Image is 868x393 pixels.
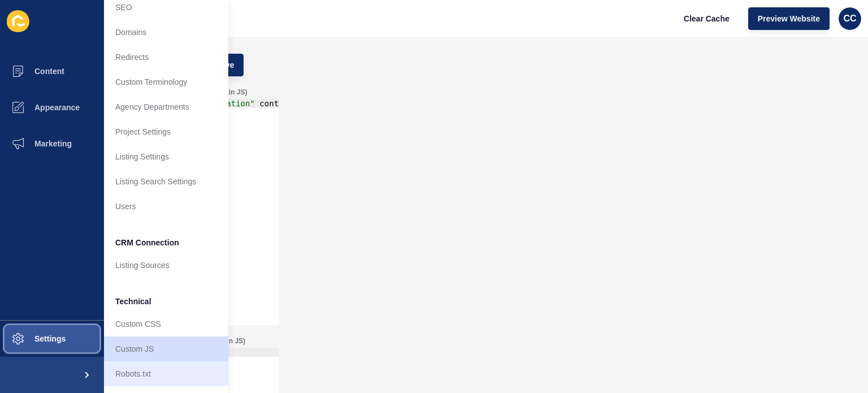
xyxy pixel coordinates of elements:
a: Redirects [104,45,228,70]
a: Custom JS [104,336,228,361]
a: Domains [104,20,228,45]
a: Custom CSS [104,312,228,336]
span: Clear Cache [684,13,730,24]
a: Agency Departments [104,94,228,119]
a: Listing Search Settings [104,169,228,194]
a: Users [104,194,228,219]
button: Clear Cache [674,7,739,30]
a: Custom Terminology [104,70,228,94]
a: Listing Sources [104,253,228,278]
button: Preview Website [748,7,830,30]
span: CC [843,13,856,24]
a: Project Settings [104,119,228,144]
span: Preview Website [758,13,820,24]
a: Robots.txt [104,361,228,386]
a: Listing Settings [104,144,228,169]
span: Technical [115,296,151,307]
span: CRM Connection [115,237,179,248]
